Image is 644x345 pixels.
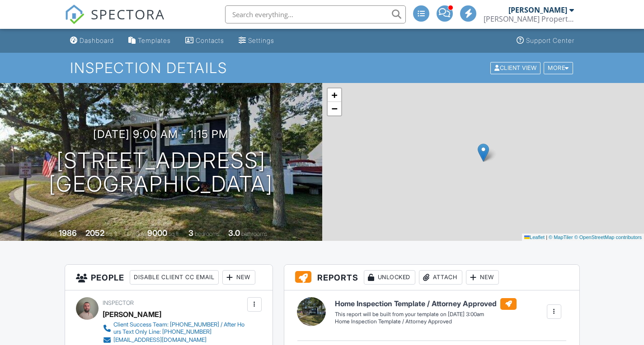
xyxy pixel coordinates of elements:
span: SPECTORA [91,5,165,23]
div: Home Inspection Template / Attorney Approved [335,318,517,326]
div: Contacts [196,37,224,44]
div: [PERSON_NAME] [508,5,567,14]
div: 1986 [59,228,77,238]
a: © OpenStreetMap contributors [574,235,642,240]
span: Built [47,230,57,237]
div: Settings [248,37,274,44]
div: 3 [188,228,193,238]
h1: Inspection Details [70,60,573,76]
a: Contacts [182,32,228,49]
h3: People [65,265,273,290]
div: More [544,62,573,74]
div: [PERSON_NAME] [103,308,161,321]
a: Zoom in [328,88,341,102]
div: New [466,270,499,285]
div: Unlocked [364,270,415,285]
div: Attach [419,270,462,285]
a: © MapTiler [549,235,573,240]
div: Dashboard [80,37,114,44]
a: Leaflet [524,235,545,240]
span: + [331,89,337,101]
h6: Home Inspection Template / Attorney Approved [335,298,517,310]
img: Marker [478,143,489,162]
span: sq. ft. [106,230,118,237]
a: Templates [125,32,174,49]
div: Support Center [526,37,574,44]
a: Client Success Team: [PHONE_NUMBER] / After Hours Text Only Line: [PHONE_NUMBER] [103,321,245,336]
input: Search everything... [225,5,406,23]
div: Client Success Team: [PHONE_NUMBER] / After Hours Text Only Line: [PHONE_NUMBER] [113,321,245,336]
div: 9000 [147,228,167,238]
span: bathrooms [241,230,267,237]
span: sq.ft. [169,230,180,237]
div: Client View [490,62,541,74]
div: New [222,270,255,285]
a: Zoom out [328,102,341,115]
span: | [546,235,547,240]
div: Templates [138,37,171,44]
a: [EMAIL_ADDRESS][DOMAIN_NAME] [103,336,245,345]
span: Inspector [103,299,134,306]
h1: [STREET_ADDRESS] [GEOGRAPHIC_DATA] [49,149,273,197]
a: Support Center [513,32,578,49]
div: Disable Client CC Email [130,270,219,285]
h3: [DATE] 9:00 am - 1:15 pm [93,128,229,140]
a: Client View [489,64,543,71]
a: Settings [235,32,278,49]
div: 2052 [85,228,104,238]
a: SPECTORA [65,12,165,31]
span: − [331,103,337,114]
a: Dashboard [66,32,118,49]
h3: Reports [284,265,579,290]
span: Lot Size [127,230,146,237]
span: bedrooms [195,230,220,237]
div: This report will be built from your template on [DATE] 3:00am [335,311,517,318]
img: The Best Home Inspection Software - Spectora [65,5,85,24]
div: 3.0 [228,228,240,238]
div: [EMAIL_ADDRESS][DOMAIN_NAME] [113,336,207,344]
div: Webb Property Inspection [484,14,574,23]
